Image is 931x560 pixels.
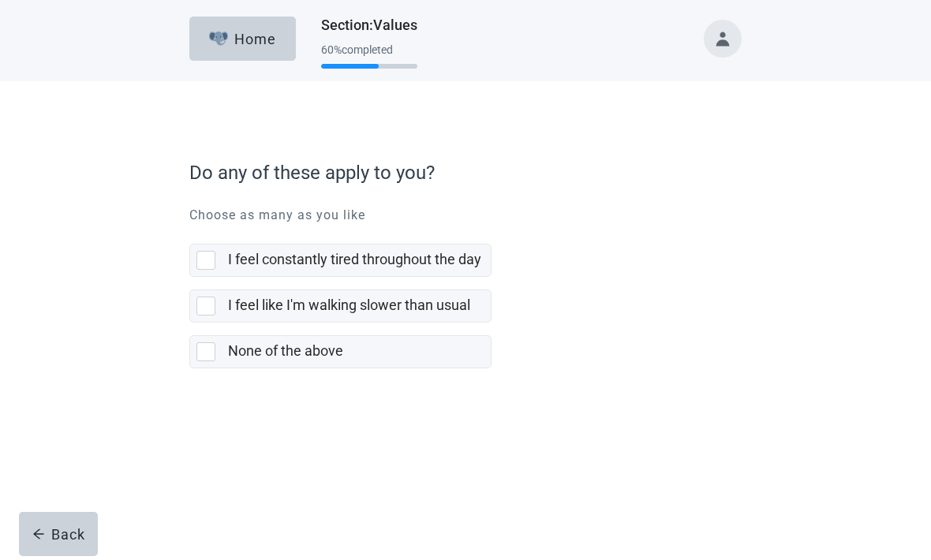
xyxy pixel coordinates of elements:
div: I feel constantly tired throughout the day, checkbox, not selected [189,245,492,278]
div: None of the above, checkbox, not selected [189,336,492,369]
div: Back [32,527,85,543]
label: Do any of these apply to you? [189,159,734,188]
label: I feel like I'm walking slower than usual [228,297,470,314]
h1: Section : Values [321,15,417,37]
div: Progress section [321,38,417,77]
p: Choose as many as you like [189,207,742,226]
span: arrow-left [32,528,45,541]
button: arrow-leftBack [19,513,98,557]
label: I feel constantly tired throughout the day [228,252,481,268]
button: Toggle account menu [704,21,742,58]
div: 60 % completed [321,44,417,57]
button: ElephantHome [189,17,296,62]
div: Home [209,32,277,47]
img: Elephant [209,32,229,47]
div: I feel like I'm walking slower than usual, checkbox, not selected [189,290,492,323]
label: None of the above [228,343,343,360]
